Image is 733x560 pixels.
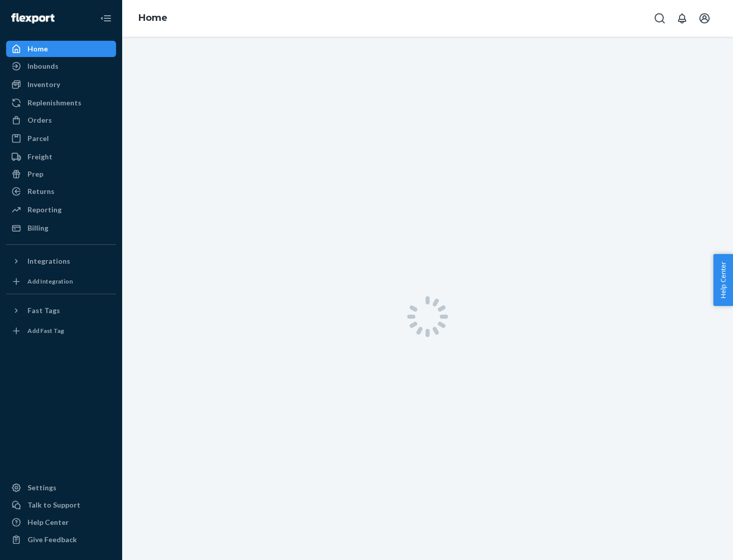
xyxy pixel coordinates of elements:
button: Talk to Support [6,497,116,513]
a: Parcel [6,130,116,147]
a: Inventory [6,76,116,93]
div: Home [27,44,48,54]
button: Open Search Box [650,8,670,29]
div: Freight [27,152,52,162]
a: Replenishments [6,95,116,111]
a: Settings [6,480,116,496]
div: Fast Tags [27,305,60,316]
div: Help Center [27,517,69,527]
div: Orders [27,115,52,125]
a: Returns [6,183,116,200]
button: Open account menu [694,8,715,29]
ol: breadcrumbs [130,4,176,33]
div: Prep [27,169,43,179]
div: Inventory [27,79,60,90]
div: Reporting [27,205,62,215]
a: Prep [6,166,116,182]
button: Open notifications [672,8,692,29]
a: Orders [6,112,116,128]
a: Reporting [6,202,116,218]
div: Settings [27,483,57,493]
a: Home [138,12,167,23]
a: Billing [6,220,116,236]
a: Help Center [6,514,116,530]
div: Give Feedback [27,535,77,545]
a: Home [6,41,116,57]
button: Fast Tags [6,302,116,319]
div: Integrations [27,256,70,266]
div: Add Integration [27,277,73,286]
a: Freight [6,149,116,165]
div: Add Fast Tag [27,326,64,335]
button: Integrations [6,253,116,269]
div: Parcel [27,133,49,144]
div: Billing [27,223,48,233]
div: Inbounds [27,61,59,71]
a: Inbounds [6,58,116,74]
button: Give Feedback [6,531,116,548]
img: Flexport logo [11,13,54,23]
div: Returns [27,186,54,197]
div: Replenishments [27,98,81,108]
a: Add Fast Tag [6,323,116,339]
div: Talk to Support [27,500,80,510]
button: Help Center [713,254,733,306]
a: Add Integration [6,273,116,290]
button: Close Navigation [96,8,116,29]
